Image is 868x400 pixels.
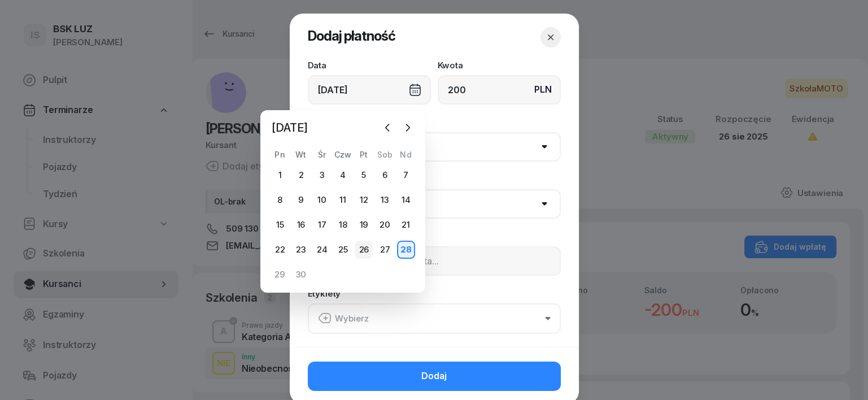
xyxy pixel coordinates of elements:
div: 4 [334,166,352,184]
div: Czw [333,150,354,159]
div: 16 [292,216,310,234]
div: 8 [271,191,289,209]
div: 22 [271,241,289,259]
div: 17 [313,216,331,234]
div: 6 [376,166,394,184]
div: 27 [376,241,394,259]
div: 28 [397,241,415,259]
div: Śr [311,150,332,159]
span: Dodaj płatność [308,28,395,44]
div: 3 [313,166,331,184]
div: 14 [397,191,415,209]
div: 18 [334,216,352,234]
div: 23 [292,241,310,259]
div: Pt [354,150,374,159]
input: Np. zaliczka, pierwsza rata... [308,246,561,276]
div: 13 [376,191,394,209]
div: Pn [269,150,290,159]
div: Nd [395,150,416,159]
button: Wybierz [308,303,561,334]
div: 10 [313,191,331,209]
div: 21 [397,216,415,234]
div: Sob [374,150,395,159]
div: 5 [355,166,373,184]
div: 20 [376,216,394,234]
div: Wybierz [318,311,369,326]
div: 19 [355,216,373,234]
div: 24 [313,241,331,259]
div: 12 [355,191,373,209]
div: Wt [290,150,311,159]
input: 0 [438,75,561,105]
div: 11 [334,191,352,209]
span: Dodaj [421,369,447,384]
button: Dodaj [308,362,561,391]
div: 1 [271,166,289,184]
div: 15 [271,216,289,234]
div: 25 [334,241,352,259]
span: [DATE] [267,119,312,137]
div: 7 [397,166,415,184]
div: 9 [292,191,310,209]
div: 2 [292,166,310,184]
div: 26 [355,241,373,259]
